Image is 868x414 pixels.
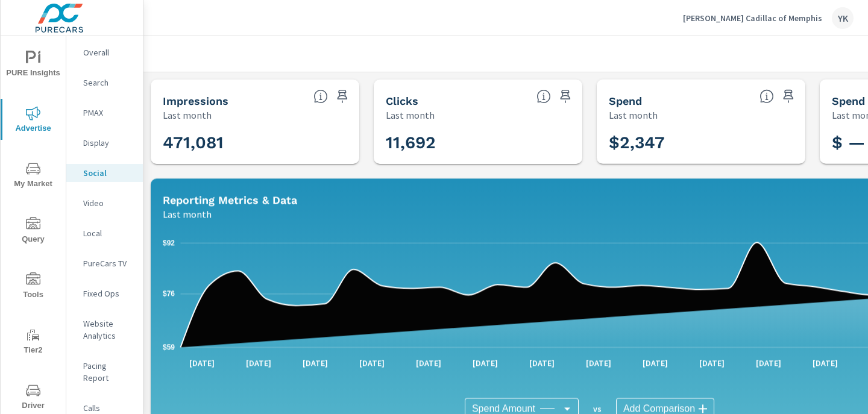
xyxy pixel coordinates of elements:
[83,227,133,239] p: Local
[237,357,280,369] p: [DATE]
[4,328,62,357] span: Tier2
[163,290,175,298] text: $76
[83,77,133,89] p: Search
[609,133,793,153] h3: $2,347
[83,167,133,179] p: Social
[294,357,336,369] p: [DATE]
[386,95,418,107] h5: Clicks
[804,357,846,369] p: [DATE]
[163,207,212,221] p: Last month
[83,137,133,149] p: Display
[83,257,133,269] p: PureCars TV
[832,7,854,29] div: YK
[579,403,616,414] p: vs
[83,107,133,119] p: PMAX
[4,383,62,413] span: Driver
[556,87,575,106] span: Save this to your personalized report
[609,95,642,107] h5: Spend
[464,357,506,369] p: [DATE]
[163,239,175,247] text: $92
[163,133,347,153] h3: 471,081
[683,13,822,24] p: [PERSON_NAME] Cadillac of Memphis
[163,108,212,122] p: Last month
[521,357,563,369] p: [DATE]
[83,197,133,209] p: Video
[66,284,143,303] div: Fixed Ops
[691,357,733,369] p: [DATE]
[407,357,450,369] p: [DATE]
[66,74,143,92] div: Search
[163,95,228,107] h5: Impressions
[4,272,62,302] span: Tools
[4,106,62,136] span: Advertise
[759,89,774,104] span: The amount of money spent on advertising during the period.
[536,89,551,104] span: The number of times an ad was clicked by a consumer.
[83,46,133,58] p: Overall
[577,357,620,369] p: [DATE]
[4,217,62,246] span: Query
[66,104,143,122] div: PMAX
[747,357,790,369] p: [DATE]
[4,51,62,80] span: PURE Insights
[163,193,297,206] h5: Reporting Metrics & Data
[66,315,143,345] div: Website Analytics
[779,87,798,106] span: Save this to your personalized report
[66,164,143,182] div: Social
[333,87,352,106] span: Save this to your personalized report
[66,194,143,212] div: Video
[66,134,143,152] div: Display
[386,133,570,153] h3: 11,692
[386,108,435,122] p: Last month
[83,287,133,300] p: Fixed Ops
[66,357,143,387] div: Pacing Report
[66,43,143,61] div: Overall
[66,254,143,272] div: PureCars TV
[351,357,393,369] p: [DATE]
[634,357,676,369] p: [DATE]
[66,224,143,242] div: Local
[83,402,133,414] p: Calls
[83,318,133,342] p: Website Analytics
[83,360,133,384] p: Pacing Report
[181,357,223,369] p: [DATE]
[609,108,658,122] p: Last month
[313,89,328,104] span: The number of times an ad was shown on your behalf.
[4,162,62,191] span: My Market
[163,343,175,351] text: $59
